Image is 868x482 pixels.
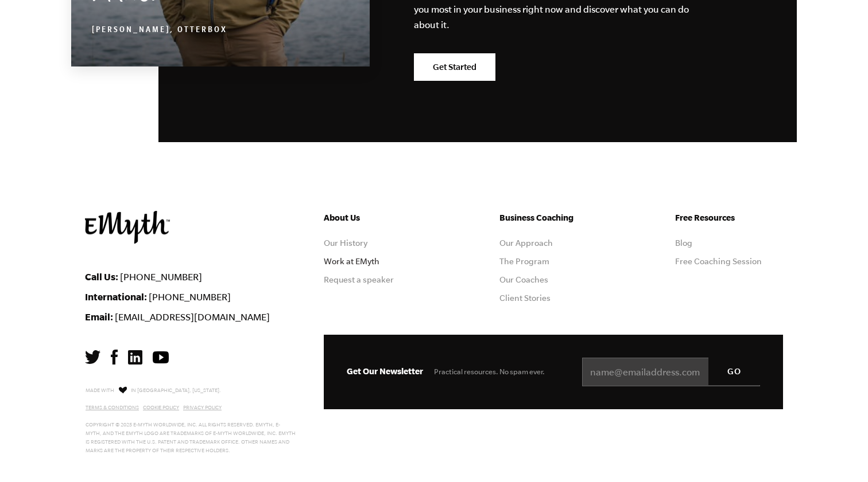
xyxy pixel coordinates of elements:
[143,405,179,410] a: Cookie Policy
[149,292,231,302] a: [PHONE_NUMBER]
[675,211,783,225] h5: Free Resources
[499,211,607,225] h5: Business Coaching
[86,385,296,455] p: Made with in [GEOGRAPHIC_DATA], [US_STATE]. Copyright © 2025 E-Myth Worldwide, Inc. All rights re...
[675,257,762,266] a: Free Coaching Session
[120,272,202,282] a: [PHONE_NUMBER]
[85,211,170,244] img: EMyth
[811,427,868,482] iframe: Chat Widget
[414,53,495,81] a: Get Started
[347,366,423,376] span: Get Our Newsletter
[708,358,760,385] input: GO
[582,358,760,386] input: name@emailaddress.com
[324,238,367,248] a: Our History
[324,257,379,266] a: Work at EMyth
[86,405,139,410] a: Terms & Conditions
[85,271,118,282] strong: Call Us:
[499,238,553,248] a: Our Approach
[499,275,548,284] a: Our Coaches
[499,293,551,303] a: Client Stories
[128,350,142,365] img: LinkedIn
[92,26,227,36] cite: [PERSON_NAME], OtterBox
[183,405,222,410] a: Privacy Policy
[85,291,147,302] strong: International:
[119,386,127,394] img: Love
[115,312,270,322] a: [EMAIL_ADDRESS][DOMAIN_NAME]
[324,275,394,284] a: Request a speaker
[499,257,549,266] a: The Program
[111,350,118,365] img: Facebook
[434,367,545,376] span: Practical resources. No spam ever.
[85,350,100,364] img: Twitter
[85,311,113,322] strong: Email:
[324,211,432,225] h5: About Us
[675,238,692,248] a: Blog
[153,351,169,363] img: YouTube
